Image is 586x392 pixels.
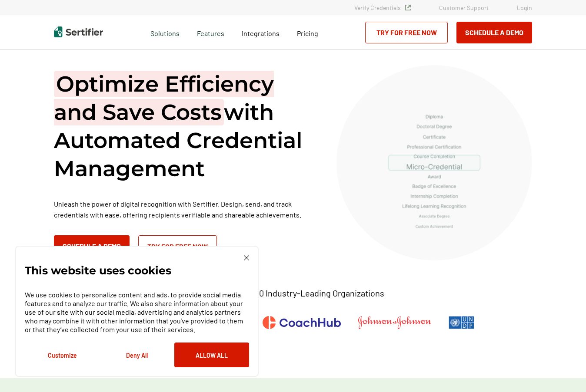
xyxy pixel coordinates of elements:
span: Pricing [297,29,318,37]
a: Customer Support [439,4,489,11]
img: UNDP [449,316,474,329]
p: This website uses cookies [25,266,171,275]
h1: with Automated Credential Management [54,70,315,183]
p: We use cookies to personalize content and ads, to provide social media features and to analyze ou... [25,290,249,334]
button: Schedule a Demo [456,22,532,43]
img: Sertifier | Digital Credentialing Platform [54,26,103,37]
a: Try for Free Now [138,235,217,257]
p: Unleash the power of digital recognition with Sertifier. Design, send, and track credentials with... [54,198,315,220]
p: Trusted by +1500 Industry-Leading Organizations [201,288,384,299]
button: Deny All [100,343,174,367]
button: Allow All [174,343,249,367]
span: Optimize Efficiency and Save Costs [54,71,274,125]
a: Integrations [242,27,280,38]
img: Johnson & Johnson [358,316,431,329]
a: Try for Free Now [365,22,448,43]
button: Schedule a Demo [54,235,130,257]
img: CoachHub [263,316,341,329]
g: Associate Degree [419,214,449,218]
img: Cookie Popup Close [244,255,249,260]
span: Integrations [242,29,280,37]
button: Customize [25,343,100,367]
span: Solutions [150,27,180,38]
span: Features [197,27,224,38]
img: Verified [405,5,411,10]
a: Pricing [297,27,318,38]
a: Login [517,4,532,11]
a: Verify Credentials [354,4,411,11]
